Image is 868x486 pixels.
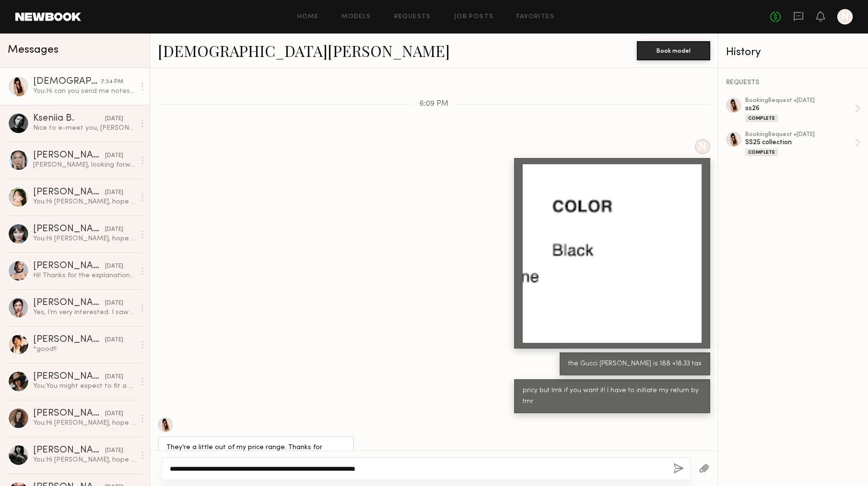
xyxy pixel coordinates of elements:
[745,132,855,138] div: booking Request • [DATE]
[33,114,105,124] div: Kseniia B.
[105,409,123,418] div: [DATE]
[637,46,710,54] a: Book model
[33,234,135,243] div: You: Hi [PERSON_NAME], hope you're doing well. I'm a womenswear fashion designer currently workin...
[33,261,105,271] div: [PERSON_NAME]
[516,14,554,20] a: Favorites
[33,372,105,382] div: [PERSON_NAME]
[105,299,123,308] div: [DATE]
[745,132,860,156] a: bookingRequest •[DATE]SS25 collectionComplete
[105,373,123,382] div: [DATE]
[745,104,855,113] div: ss26
[637,41,710,60] button: Book model
[33,409,105,418] div: [PERSON_NAME]
[33,308,135,317] div: Yes, I’m very interested. I saw your instagram and your work looks beautiful.
[33,188,105,197] div: [PERSON_NAME]
[745,138,855,147] div: SS25 collection
[33,124,135,133] div: Nice to e-meet you, [PERSON_NAME]! I’m currently in [GEOGRAPHIC_DATA], but I go back to LA pretty...
[33,197,135,206] div: You: Hi [PERSON_NAME], hope you're doing well. I'm a womenswear fashion designer currently workin...
[523,385,702,407] div: pricy but lmk if you want it! I have to initiate my return by tmr
[33,455,135,464] div: You: Hi [PERSON_NAME], hope you're doing well. I'm a womenswear fashion designer currently workin...
[726,47,860,58] div: History
[33,87,135,96] div: You: Hi can you send me notes of your hair and skin conditions? Like dry, combo, or oily? I want ...
[158,40,450,61] a: [DEMOGRAPHIC_DATA][PERSON_NAME]
[33,77,101,87] div: [DEMOGRAPHIC_DATA][PERSON_NAME]
[394,14,431,20] a: Requests
[8,45,59,56] span: Messages
[33,418,135,428] div: You: Hi [PERSON_NAME], hope you're doing well. I'm a womenswear fashion designer currently workin...
[33,160,135,170] div: [PERSON_NAME], looking forward to another chance!
[420,100,448,108] span: 6:09 PM
[105,446,123,455] div: [DATE]
[105,225,123,234] div: [DATE]
[33,335,105,345] div: [PERSON_NAME]
[33,446,105,455] div: [PERSON_NAME]
[745,98,860,122] a: bookingRequest •[DATE]ss26Complete
[105,336,123,345] div: [DATE]
[726,79,860,86] div: REQUESTS
[745,98,855,104] div: booking Request • [DATE]
[33,271,135,280] div: Hi! Thanks for the explanation — that really helps. I’m interested! I just moved to Downtown, so ...
[105,151,123,160] div: [DATE]
[33,382,135,391] div: You: You might expect to fit a total of 12-14 pieces at each round of fitting, instead of 28. Bec...
[101,78,123,87] div: 7:34 PM
[33,151,105,160] div: [PERSON_NAME]
[105,262,123,271] div: [DATE]
[33,225,105,234] div: [PERSON_NAME]
[837,9,853,24] a: N
[166,442,345,464] div: They’re a little out of my price range. Thanks for checking though!
[105,188,123,197] div: [DATE]
[341,14,371,20] a: Models
[297,14,319,20] a: Home
[33,298,105,308] div: [PERSON_NAME]
[105,114,123,124] div: [DATE]
[568,359,702,370] div: the Gucci [PERSON_NAME] is 188 +18.33 tax
[33,345,135,354] div: *good!!
[745,148,778,156] div: Complete
[745,114,778,122] div: Complete
[454,14,494,20] a: Job Posts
